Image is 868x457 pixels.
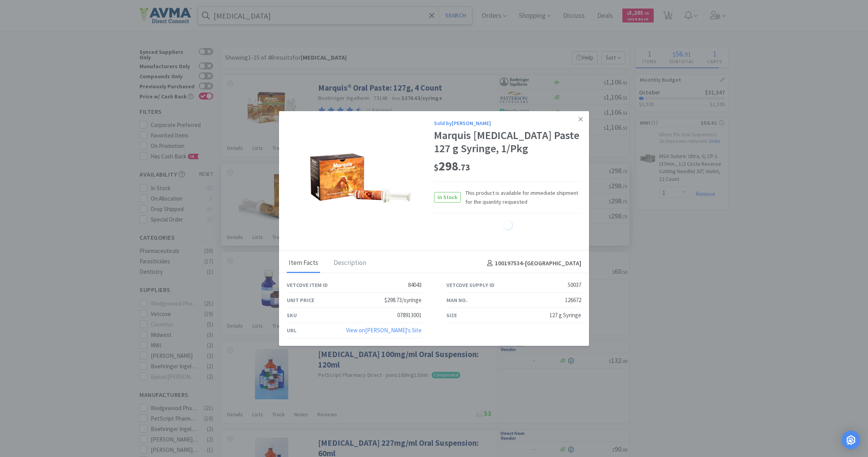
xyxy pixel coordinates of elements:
[461,189,581,206] span: This product is available for immediate shipment for the quantity requested
[332,254,368,273] div: Description
[434,129,581,155] div: Marquis [MEDICAL_DATA] Paste 127 g Syringe, 1/Pkg
[287,326,296,335] div: URL
[446,281,494,289] div: Vetcove Supply ID
[346,326,422,334] a: View on[PERSON_NAME]'s Site
[397,311,422,320] div: 078913001
[434,162,439,173] span: $
[549,311,581,320] div: 127 g Syringe
[287,254,320,273] div: Item Facts
[484,258,581,268] h4: 100197534 - [GEOGRAPHIC_DATA]
[565,296,581,305] div: 126672
[408,280,422,290] div: 84043
[434,192,460,202] span: In Stock
[287,311,297,320] div: SKU
[287,296,314,304] div: Unit Price
[434,119,581,127] div: Sold by [PERSON_NAME]
[384,296,422,305] div: $298.73/syringe
[842,431,860,449] div: Open Intercom Messenger
[434,158,470,174] span: 298
[310,128,411,228] img: e070dc613f5644ee81dcf76e6c60d8e6_50037.jpeg
[568,280,581,290] div: 50037
[458,162,470,173] span: . 73
[446,296,467,304] div: Man No.
[446,311,457,320] div: Size
[287,281,328,289] div: Vetcove Item ID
